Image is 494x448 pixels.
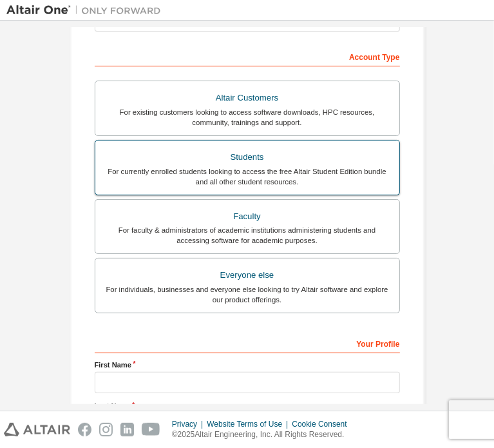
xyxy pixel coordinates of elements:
div: Your Profile [95,333,400,353]
img: Altair One [6,4,167,17]
div: For existing customers looking to access software downloads, HPC resources, community, trainings ... [103,107,392,128]
label: Last Name [95,401,400,411]
div: Everyone else [103,266,392,284]
div: Altair Customers [103,89,392,107]
p: © 2025 Altair Engineering, Inc. All Rights Reserved. [172,429,355,440]
div: Privacy [172,419,207,429]
img: altair_logo.svg [4,423,70,436]
img: instagram.svg [99,423,113,436]
div: For individuals, businesses and everyone else looking to try Altair software and explore our prod... [103,284,392,305]
div: For faculty & administrators of academic institutions administering students and accessing softwa... [103,225,392,246]
div: Cookie Consent [292,419,354,429]
div: Website Terms of Use [207,419,292,429]
img: linkedin.svg [120,423,134,436]
div: Account Type [95,46,400,66]
img: facebook.svg [78,423,91,436]
label: First Name [95,360,400,370]
img: youtube.svg [142,423,160,436]
div: Students [103,148,392,166]
div: Faculty [103,208,392,226]
div: For currently enrolled students looking to access the free Altair Student Edition bundle and all ... [103,166,392,187]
